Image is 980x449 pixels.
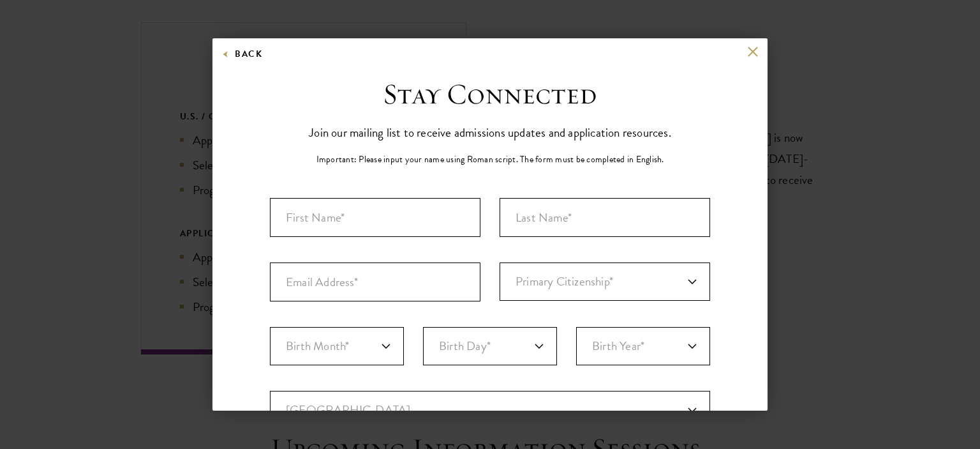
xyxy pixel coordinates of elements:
[270,263,480,301] input: Email Address*
[222,46,262,62] button: Back
[576,327,710,365] select: Year
[270,327,404,365] select: Month
[423,327,557,365] select: Day
[500,263,710,301] div: Primary Citizenship*
[500,198,710,237] input: Last Name*
[309,122,671,143] p: Join our mailing list to receive admissions updates and application resources.
[383,77,597,112] h3: Stay Connected
[316,153,664,166] p: Important: Please input your name using Roman script. The form must be completed in English.
[270,327,710,391] div: Birthdate*
[270,198,480,237] input: First Name*
[500,198,710,237] div: Last Name (Family Name)*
